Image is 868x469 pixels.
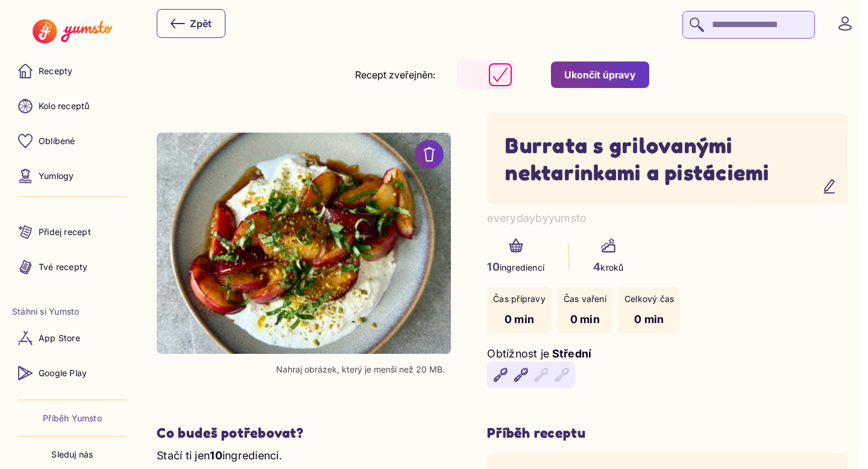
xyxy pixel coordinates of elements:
p: Oblíbené [39,135,75,147]
p: Obtížnost je [487,345,549,362]
a: Kolo receptů [12,92,133,121]
a: Oblíbené [12,127,133,156]
p: Čas vaření [564,293,606,305]
span: 0 min [570,313,600,326]
p: Tvé recepty [39,261,87,273]
p: Čas přípravy [493,293,546,305]
button: Ukončit úpravy [551,61,649,88]
span: 10 [210,449,222,462]
p: Google Play [39,367,87,379]
p: Yumlogy [39,170,74,182]
a: Yumlogy [12,162,133,190]
span: Střední [552,347,592,360]
button: Zpět [157,9,225,38]
span: 0 min [505,313,534,326]
p: Stačí ti jen ingrediencí. [157,447,451,464]
div: Zpět [171,16,212,31]
a: Tvé recepty [12,253,133,282]
a: Příběh Yumsto [43,412,102,424]
p: Přidej recept [39,226,91,238]
a: App Store [12,324,133,353]
p: App Store [39,332,80,344]
p: Recepty [39,65,72,77]
h3: Příběh receptu [487,424,847,442]
p: Celkový čas [624,293,674,305]
p: Sleduj nás [51,449,93,461]
li: Stáhni si Yumsto [12,306,133,318]
div: Ukončit úpravy [564,68,636,81]
span: 4 [593,260,600,273]
p: everydaybyyumsto [487,210,847,226]
label: Recept zveřejněn: [355,69,435,81]
span: 0 min [634,313,664,326]
h1: Burrata s grilovanými nektarinkami a pistáciemi [505,131,829,186]
a: Recepty [12,57,133,86]
h2: Co budeš potřebovat? [157,424,451,442]
a: Google Play [12,359,133,388]
img: Selected Image [157,133,451,354]
p: Nahraj obrázek, který je menší než 20 MB. [276,365,445,374]
a: Přidej recept [12,218,133,247]
p: Kolo receptů [39,100,90,112]
p: kroků [593,259,623,275]
img: Yumsto logo [33,19,112,43]
p: ingrediencí [487,259,544,275]
span: 10 [487,260,500,273]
